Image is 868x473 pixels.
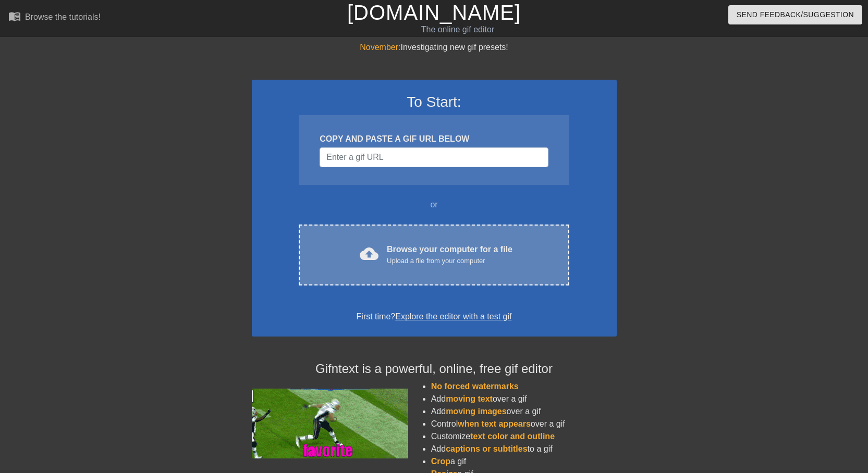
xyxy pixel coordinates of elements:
div: Browse the tutorials! [25,13,101,21]
span: text color and outline [470,432,555,441]
h4: Gifntext is a powerful, online, free gif editor [252,362,617,377]
h3: To Start: [265,93,603,111]
div: COPY AND PASTE A GIF URL BELOW [320,133,548,145]
span: Crop [431,457,450,466]
img: football_small.gif [252,389,408,458]
span: when text appears [458,419,531,428]
span: November: [360,43,400,52]
li: a gif [431,455,617,468]
div: First time? [265,310,603,323]
div: The online gif editor [295,23,621,36]
span: No forced watermarks [431,382,519,391]
div: Investigating new gif presets! [252,41,617,54]
div: Upload a file from your computer [387,256,512,266]
span: menu_book [8,10,21,22]
div: Browse your computer for a file [387,243,512,266]
span: moving images [446,407,506,416]
li: Add over a gif [431,405,617,418]
a: [DOMAIN_NAME] [347,1,521,24]
li: Add to a gif [431,443,617,455]
a: Explore the editor with a test gif [395,312,511,321]
div: or [279,198,590,211]
input: Username [320,147,548,167]
li: Control over a gif [431,418,617,430]
span: cloud_upload [360,244,378,263]
li: Customize [431,430,617,443]
span: captions or subtitles [446,444,527,453]
li: Add over a gif [431,393,617,405]
span: Send Feedback/Suggestion [737,8,854,21]
span: moving text [446,394,493,403]
button: Send Feedback/Suggestion [728,5,862,24]
a: Browse the tutorials! [8,10,101,26]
